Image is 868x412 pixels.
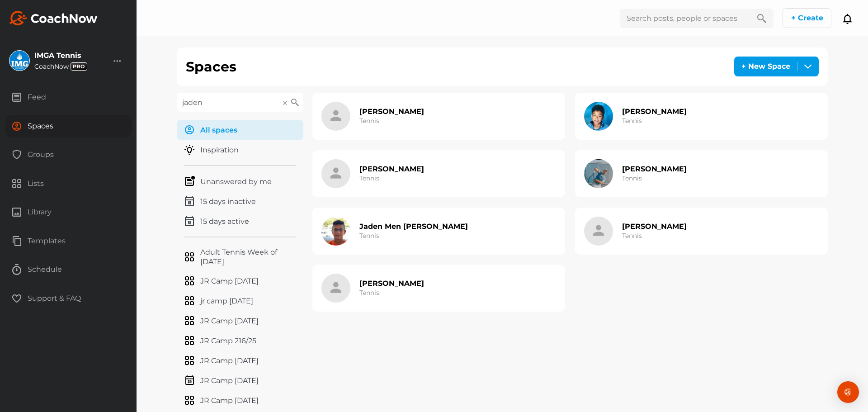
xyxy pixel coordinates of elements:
input: Search spaces... [177,93,303,112]
img: menuIcon [184,124,195,135]
p: All spaces [200,125,237,135]
p: 15 days active [200,217,249,226]
a: Lists [5,172,132,201]
img: menuIcon [184,196,195,207]
button: + New Space [734,57,819,76]
img: square_fbd24ebe9e7d24b63c563b236df2e5b1.jpg [9,51,29,71]
h3: Tennis [622,231,642,241]
p: Inspiration [200,145,239,155]
h3: Tennis [359,288,379,298]
h3: Tennis [622,116,642,126]
h2: [PERSON_NAME] [622,164,687,174]
p: JR Camp [DATE] [200,376,259,385]
p: Adult Tennis Week of [DATE] [200,247,296,266]
img: menuIcon [184,335,195,346]
div: Groups [5,143,132,166]
img: menuIcon [184,144,195,155]
h2: [PERSON_NAME] [359,107,424,116]
h2: [PERSON_NAME] [622,222,687,231]
div: CoachNow [34,62,87,71]
img: menuIcon [184,375,195,386]
div: + New Space [735,57,797,76]
img: icon [584,217,613,246]
img: menuIcon [184,275,195,286]
a: Spaces [5,115,132,144]
a: Support & FAQ [5,287,132,316]
p: JR Camp [DATE] [200,316,259,326]
img: icon [321,159,350,188]
div: Lists [5,172,132,195]
p: JR Camp [DATE] [200,396,259,405]
img: icon [321,274,350,303]
h2: [PERSON_NAME] [359,164,424,174]
p: jr camp [DATE] [200,296,253,306]
div: Schedule [5,258,132,281]
img: icon [321,217,350,246]
p: 15 days inactive [200,197,256,206]
h3: Tennis [622,174,642,183]
div: Templates [5,230,132,252]
img: menuIcon [184,251,195,262]
div: IMGA Tennis [34,52,87,59]
h3: Tennis [359,116,379,126]
div: Spaces [5,115,132,137]
p: Unanswered by me [200,177,272,186]
img: menuIcon [184,216,195,227]
input: Search posts, people or spaces [620,9,750,28]
img: menuIcon [184,395,195,406]
img: menuIcon [184,176,195,187]
img: icon [321,102,350,131]
a: Library [5,201,132,230]
a: Feed [5,86,132,115]
h2: Jaden Men [PERSON_NAME] [359,222,468,231]
a: Schedule [5,258,132,287]
h2: [PERSON_NAME] [359,279,424,288]
img: svg+xml;base64,PHN2ZyB3aWR0aD0iMzciIGhlaWdodD0iMTgiIHZpZXdCb3g9IjAgMCAzNyAxOCIgZmlsbD0ibm9uZSIgeG... [71,62,87,71]
p: JR Camp 216/25 [200,336,256,346]
img: menuIcon [184,355,195,366]
button: + Create [783,8,831,28]
h1: Spaces [186,57,236,77]
div: Open Intercom Messenger [837,381,859,403]
div: Feed [5,86,132,109]
img: icon [584,159,613,188]
p: JR Camp [DATE] [200,356,259,365]
p: JR Camp [DATE] [200,276,259,286]
img: svg+xml;base64,PHN2ZyB3aWR0aD0iMTk2IiBoZWlnaHQ9IjMyIiB2aWV3Qm94PSIwIDAgMTk2IDMyIiBmaWxsPSJub25lIi... [9,11,98,25]
h3: Tennis [359,174,379,183]
h2: [PERSON_NAME] [622,107,687,116]
a: Groups [5,143,132,172]
img: menuIcon [184,315,195,326]
a: Templates [5,230,132,259]
div: Library [5,201,132,223]
div: Support & FAQ [5,287,132,310]
img: icon [584,102,613,131]
img: menuIcon [184,295,195,306]
h3: Tennis [359,231,379,241]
